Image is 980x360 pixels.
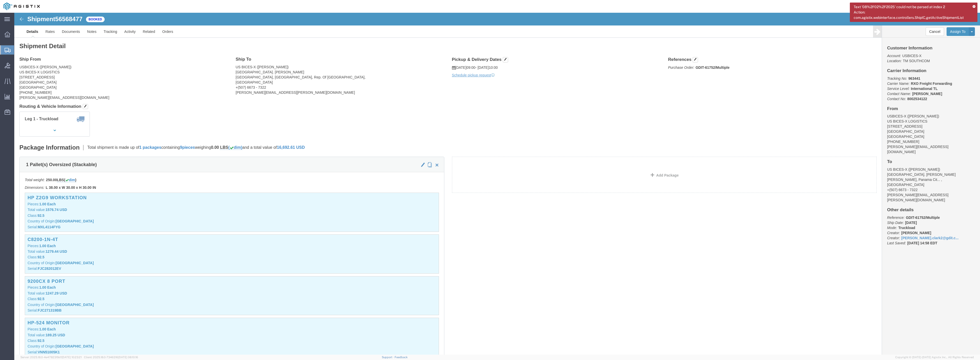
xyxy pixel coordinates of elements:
span: Copyright © [DATE]-[DATE] Agistix Inc., All Rights Reserved [895,355,974,359]
iframe: FS Legacy Container [14,13,980,355]
span: Text '08%2F02%2F2025' could not be parsed at index 2 Action: com.agistix.webinterface.controllers... [854,4,969,20]
span: Client: 2025.18.0-7346316 [84,356,138,359]
img: logo [4,3,40,10]
a: Support [382,356,395,359]
span: [DATE] 10:23:21 [62,356,82,359]
span: [DATE] 08:10:16 [118,356,138,359]
a: Feedback [395,356,408,359]
span: Server: 2025.18.0-4e47823f9d1 [20,356,82,359]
